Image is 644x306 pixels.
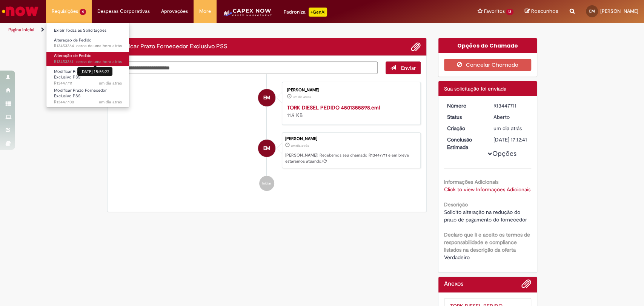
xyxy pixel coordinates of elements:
[113,132,421,169] li: Elton Melo
[222,8,272,23] img: CapexLogo5.png
[506,9,513,15] span: 12
[293,95,311,99] span: um dia atrás
[54,53,92,58] span: Alteração de Pedido
[521,279,531,292] button: Adicionar anexos
[291,143,309,148] span: um dia atrás
[493,102,529,109] div: R13447711
[99,99,122,105] time: 26/08/2025 11:11:28
[52,8,78,15] span: Requisições
[80,9,86,15] span: 4
[54,88,107,99] span: Modificar Prazo Fornecedor Exclusivo PSS
[263,89,270,107] span: EM
[113,74,421,199] ul: Histórico de tíquete
[8,27,34,33] a: Página inicial
[161,8,188,15] span: Aprovações
[54,69,107,80] span: Modificar Prazo Fornecedor Exclusivo PSS
[97,8,150,15] span: Despesas Corporativas
[525,8,558,15] a: Rascunhos
[99,80,122,86] span: um dia atrás
[444,231,530,253] b: Declaro que li e aceito os termos de responsabilidade e compliance listados na descrição da oferta
[113,62,378,74] textarea: Digite sua mensagem aqui...
[287,104,413,119] div: 11.9 KB
[444,209,527,223] span: Solicito alteração na redução do prazo de pagamento do fornecedor
[444,85,506,92] span: Sua solicitação foi enviada
[493,136,529,143] div: [DATE] 17:12:41
[199,8,211,15] span: More
[444,186,530,193] a: Click to view Informações Adicionais
[444,201,468,208] b: Descrição
[441,113,488,121] dt: Status
[6,23,424,37] ul: Trilhas de página
[531,8,558,15] span: Rascunhos
[589,9,595,14] span: EM
[54,59,122,65] span: R13453361
[46,52,129,66] a: Aberto R13453361 : Alteração de Pedido
[293,95,311,99] time: 26/08/2025 11:12:28
[76,59,122,65] span: cerca de uma hora atrás
[411,42,421,52] button: Adicionar anexos
[484,8,504,15] span: Favoritos
[285,152,417,164] p: [PERSON_NAME]! Recebemos seu chamado R13447711 e em breve estaremos atuando.
[441,136,488,151] dt: Conclusão Estimada
[444,281,463,288] h2: Anexos
[287,88,413,92] div: [PERSON_NAME]
[263,139,270,157] span: EM
[113,43,227,50] h2: Modificar Prazo Fornecedor Exclusivo PSS Histórico de tíquete
[438,38,537,53] div: Opções do Chamado
[493,125,522,132] time: 26/08/2025 11:12:38
[54,43,122,49] span: R13453364
[441,102,488,109] dt: Número
[99,99,122,105] span: um dia atrás
[54,80,122,86] span: R13447711
[493,125,522,132] span: um dia atrás
[258,140,275,157] div: Elton Melo
[46,26,129,35] a: Exibir Todas as Solicitações
[54,37,92,43] span: Alteração de Pedido
[46,68,129,84] a: Aberto R13447711 : Modificar Prazo Fornecedor Exclusivo PSS
[386,62,421,74] button: Enviar
[76,43,122,49] span: cerca de uma hora atrás
[99,80,122,86] time: 26/08/2025 11:12:39
[285,137,417,141] div: [PERSON_NAME]
[493,113,529,121] div: Aberto
[46,23,129,108] ul: Requisições
[46,36,129,50] a: Aberto R13453364 : Alteração de Pedido
[46,86,129,103] a: Aberto R13447700 : Modificar Prazo Fornecedor Exclusivo PSS
[444,59,531,71] button: Cancelar Chamado
[600,8,638,14] span: [PERSON_NAME]
[444,178,498,185] b: Informações Adicionais
[287,104,380,111] a: TORK DIESEL PEDIDO 4501355898.eml
[441,125,488,132] dt: Criação
[309,8,327,17] p: +GenAi
[284,8,327,17] div: Padroniza
[77,67,112,76] div: [DATE] 15:56:22
[1,4,40,19] img: ServiceNow
[258,89,275,106] div: Elton Melo
[444,254,470,261] span: Verdadeiro
[493,125,529,132] div: 26/08/2025 11:12:38
[291,143,309,148] time: 26/08/2025 11:12:38
[54,99,122,105] span: R13447700
[401,65,416,71] span: Enviar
